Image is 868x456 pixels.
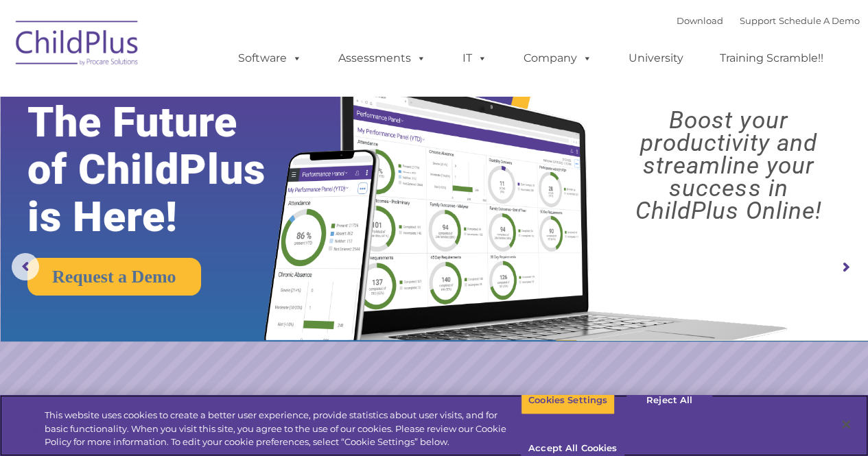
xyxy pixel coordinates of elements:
[9,11,146,80] img: ChildPlus by Procare Solutions
[600,109,857,222] rs-layer: Boost your productivity and streamline your success in ChildPlus Online!
[706,45,837,72] a: Training Scramble!!
[510,45,606,72] a: Company
[191,91,233,101] span: Last name
[831,409,861,440] button: Close
[45,409,521,449] div: This website uses cookies to create a better user experience, provide statistics about user visit...
[626,386,712,415] button: Reject All
[521,386,615,415] button: Cookies Settings
[740,15,776,26] a: Support
[325,45,440,72] a: Assessments
[449,45,501,72] a: IT
[27,99,305,241] rs-layer: The Future of ChildPlus is Here!
[615,45,697,72] a: University
[27,258,201,296] a: Request a Demo
[677,15,723,26] a: Download
[224,45,316,72] a: Software
[191,147,249,157] span: Phone number
[779,15,860,26] a: Schedule A Demo
[677,15,860,26] font: |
